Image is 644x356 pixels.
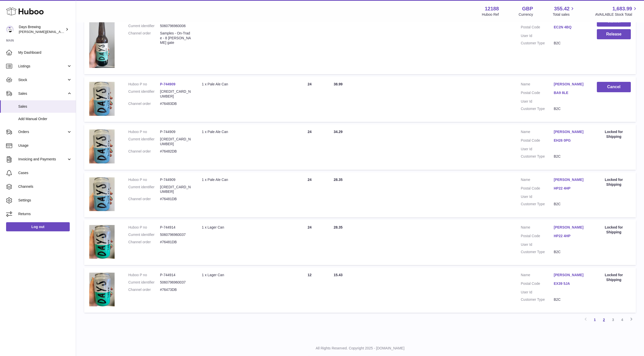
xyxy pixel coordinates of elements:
[160,225,192,230] dd: P-744914
[128,185,160,194] dt: Current identifier
[597,82,631,92] button: Cancel
[6,26,14,33] img: greg@daysbrewing.com
[160,177,192,182] dd: P-744909
[334,178,343,182] span: 28.35
[612,5,632,12] span: 1,683.99
[521,194,554,199] dt: User Id
[291,11,329,74] td: 6
[291,124,329,170] td: 24
[19,25,64,34] div: Days Brewing
[521,242,554,247] dt: User Id
[18,104,72,109] span: Sales
[554,106,587,111] dd: B2C
[554,273,587,277] a: [PERSON_NAME]
[554,281,587,286] a: EX39 5JA
[160,287,192,292] dd: #76473DB
[202,82,285,87] div: 1 x Pale Ale Can
[128,82,160,87] dt: Huboo P no
[89,16,115,68] img: 121881680528559.jpg
[521,281,554,287] dt: Postal Code
[595,5,638,17] a: 1,683.99 AVAILABLE Stock Total
[18,171,72,175] span: Cases
[521,297,554,302] dt: Customer Type
[128,232,160,237] dt: Current identifier
[89,177,115,211] img: 121881680514664.jpg
[521,177,554,183] dt: Name
[160,240,192,245] dd: #76481DB
[18,212,72,216] span: Returns
[554,90,587,95] a: BA9 8LE
[202,273,285,277] div: 1 x Lager Can
[554,177,587,182] a: [PERSON_NAME]
[160,24,192,28] dd: 5060796960006
[89,129,115,163] img: 121881680514664.jpg
[597,129,631,139] div: Locked for Shipping
[590,315,599,324] a: 1
[554,297,587,302] dd: B2C
[128,287,160,292] dt: Channel order
[291,220,329,265] td: 24
[482,12,499,17] div: Huboo Ref
[618,315,627,324] a: 4
[334,82,343,86] span: 38.99
[597,273,631,282] div: Locked for Shipping
[521,234,554,240] dt: Postal Code
[18,157,67,162] span: Invoicing and Payments
[553,5,575,17] a: 355.42 Total sales
[521,25,554,31] dt: Postal Code
[554,250,587,254] dd: B2C
[521,106,554,111] dt: Customer Type
[521,41,554,46] dt: Customer Type
[521,186,554,192] dt: Postal Code
[554,5,569,12] span: 355.42
[521,154,554,159] dt: Customer Type
[521,82,554,88] dt: Name
[599,315,609,324] a: 2
[521,290,554,295] dt: User Id
[554,202,587,207] dd: B2C
[334,273,343,277] span: 15.43
[521,273,554,279] dt: Name
[160,129,192,134] dd: P-744909
[128,273,160,277] dt: Huboo P no
[553,12,575,17] span: Total sales
[554,82,587,87] a: [PERSON_NAME]
[160,101,192,106] dd: #76483DB
[521,129,554,136] dt: Name
[597,225,631,235] div: Locked for Shipping
[18,50,72,55] span: My Dashboard
[160,137,192,146] dd: [CREDIT_CARD_NUMBER]
[334,130,343,134] span: 34.29
[597,29,631,40] button: Release
[128,149,160,154] dt: Channel order
[18,143,72,148] span: Usage
[597,177,631,187] div: Locked for Shipping
[160,89,192,99] dd: [CREDIT_CARD_NUMBER]
[160,280,192,285] dd: 5060796960037
[160,232,192,237] dd: 5060796960037
[128,101,160,106] dt: Channel order
[521,225,554,231] dt: Name
[522,5,533,12] strong: GBP
[554,129,587,134] a: [PERSON_NAME]
[80,346,640,351] p: All Rights Reserved. Copyright 2025 - [DOMAIN_NAME]
[128,89,160,99] dt: Current identifier
[128,225,160,230] dt: Huboo P no
[18,198,72,203] span: Settings
[521,138,554,144] dt: Postal Code
[554,25,587,30] a: EC2N 4BQ
[521,250,554,254] dt: Customer Type
[291,77,329,122] td: 24
[160,197,192,201] dd: #76481DB
[521,202,554,207] dt: Customer Type
[334,225,343,229] span: 28.35
[128,31,160,45] dt: Channel order
[128,137,160,146] dt: Current identifier
[128,129,160,134] dt: Huboo P no
[160,82,175,86] a: P-744909
[128,240,160,245] dt: Channel order
[18,184,72,189] span: Channels
[160,273,192,277] dd: P-744914
[521,147,554,152] dt: User Id
[519,12,533,17] div: Currency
